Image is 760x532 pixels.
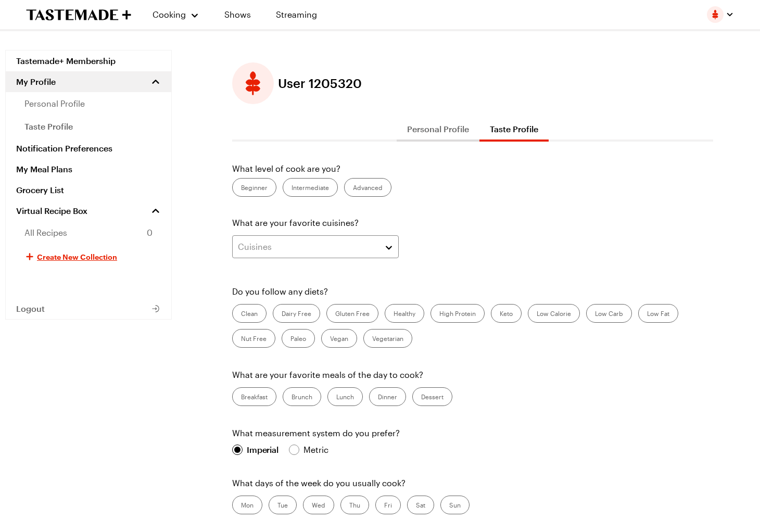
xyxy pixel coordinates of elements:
[273,304,320,323] label: Dairy Free
[369,387,406,406] label: Dinner
[707,6,724,23] img: Profile picture
[407,496,434,514] label: Sat
[303,444,328,456] div: Metric
[528,304,580,323] label: Low Calorie
[16,206,87,216] span: Virtual Recipe Box
[232,369,713,381] p: What are your favorite meals of the day to cook?
[232,477,713,489] p: What days of the week do you usually cook?
[24,226,67,239] span: All Recipes
[321,329,357,348] label: Vegan
[430,304,485,323] label: High Protein
[232,178,276,197] label: Beginner
[153,9,186,19] span: Cooking
[283,387,321,406] label: Brunch
[479,117,549,142] button: Taste Profile
[269,496,297,514] label: Tue
[232,427,713,439] p: What measurement system do you prefer?
[6,138,171,159] a: Notification Preferences
[147,226,153,239] span: 0
[707,6,734,23] button: Profile picture
[363,329,412,348] label: Vegetarian
[283,178,338,197] label: Intermediate
[491,304,522,323] label: Keto
[24,120,73,133] span: taste profile
[232,285,713,298] p: Do you follow any diets?
[232,444,328,456] div: Imperial Metric
[232,162,713,175] p: What level of cook are you?
[6,50,171,71] a: Tastemade+ Membership
[344,178,391,197] label: Advanced
[232,62,274,104] button: Edit profile picture
[6,221,171,244] a: All Recipes0
[6,159,171,180] a: My Meal Plans
[340,496,369,514] label: Thu
[586,304,632,323] label: Low Carb
[6,92,171,115] a: personal profile
[16,303,45,314] span: Logout
[37,251,117,262] span: Create New Collection
[232,217,713,229] p: What are your favorite cuisines?
[6,298,171,319] button: Logout
[282,329,315,348] label: Paleo
[326,304,378,323] label: Gluten Free
[375,496,401,514] label: Fri
[327,387,363,406] label: Lunch
[440,496,470,514] label: Sun
[152,2,199,27] button: Cooking
[638,304,678,323] label: Low Fat
[26,9,131,21] a: To Tastemade Home Page
[247,444,278,456] div: Imperial
[232,329,275,348] label: Nut Free
[6,200,171,221] a: Virtual Recipe Box
[247,444,280,456] span: Imperial
[232,235,399,258] button: Cuisines
[232,496,262,514] label: Mon
[397,117,479,142] button: Personal Profile
[6,180,171,200] a: Grocery List
[303,496,334,514] label: Wed
[6,244,171,269] button: Create New Collection
[6,115,171,138] a: taste profile
[385,304,424,323] label: Healthy
[6,71,171,92] button: My Profile
[232,304,267,323] label: Clean
[238,240,377,253] div: Cuisines
[303,444,329,456] span: Metric
[24,97,85,110] span: personal profile
[232,387,276,406] label: Breakfast
[16,77,56,87] span: My Profile
[278,76,362,91] span: User 1205320
[412,387,452,406] label: Dessert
